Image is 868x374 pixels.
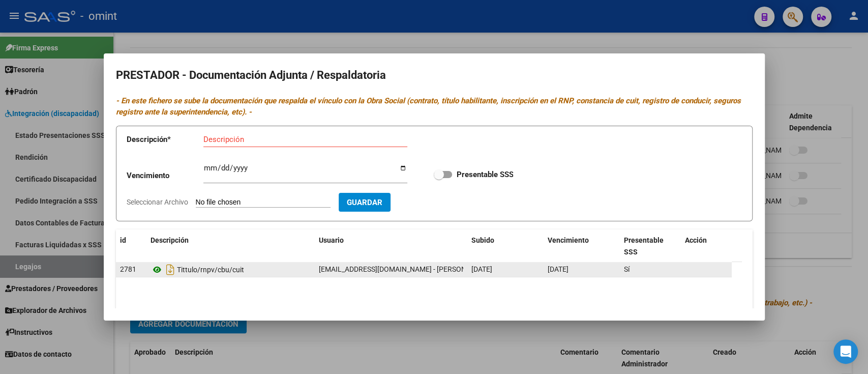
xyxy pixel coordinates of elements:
[624,265,630,273] span: Sí
[833,339,858,364] div: Open Intercom Messenger
[347,198,382,207] span: Guardar
[456,170,513,179] strong: Presentable SSS
[467,229,544,263] datatable-header-cell: Subido
[548,236,589,244] span: Vencimiento
[127,134,203,146] p: Descripción
[548,265,568,273] span: [DATE]
[339,193,391,212] button: Guardar
[120,265,136,273] span: 2781
[177,266,244,274] span: Tittulo/rnpv/cbu/cuit
[620,229,681,263] datatable-header-cell: Presentable SSS
[544,229,620,263] datatable-header-cell: Vencimiento
[116,96,741,117] i: - En este fichero se sube la documentación que respalda el vínculo con la Obra Social (contrato, ...
[319,236,344,244] span: Usuario
[471,265,492,273] span: [DATE]
[164,262,177,278] i: Descargar documento
[151,236,189,244] span: Descripción
[146,229,315,263] datatable-header-cell: Descripción
[120,236,126,244] span: id
[127,198,188,206] span: Seleccionar Archivo
[315,229,467,263] datatable-header-cell: Usuario
[624,236,664,256] span: Presentable SSS
[685,236,707,244] span: Acción
[471,236,494,244] span: Subido
[681,229,732,263] datatable-header-cell: Acción
[127,170,203,182] p: Vencimiento
[116,66,753,85] h2: PRESTADOR - Documentación Adjunta / Respaldatoria
[116,229,146,263] datatable-header-cell: id
[319,265,491,273] span: [EMAIL_ADDRESS][DOMAIN_NAME] - [PERSON_NAME]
